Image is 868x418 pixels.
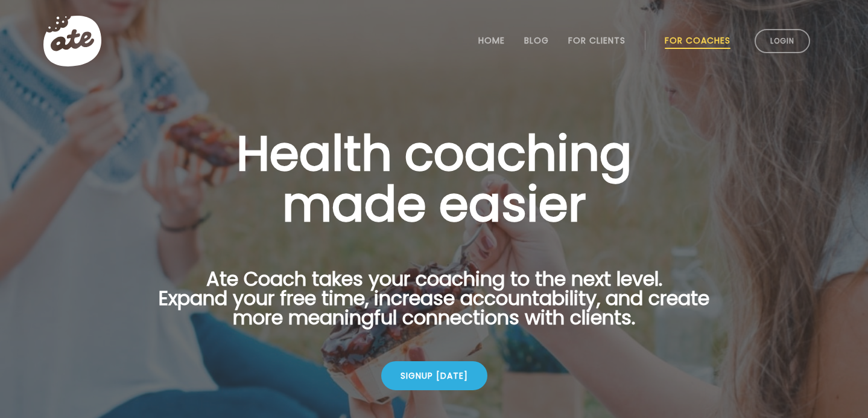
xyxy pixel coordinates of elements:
[140,269,729,342] p: Ate Coach takes your coaching to the next level. Expand your free time, increase accountability, ...
[568,36,626,45] a: For Clients
[478,36,505,45] a: Home
[140,128,729,230] h1: Health coaching made easier
[665,36,730,45] a: For Coaches
[755,29,810,53] a: Login
[524,36,549,45] a: Blog
[381,361,487,390] div: Signup [DATE]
